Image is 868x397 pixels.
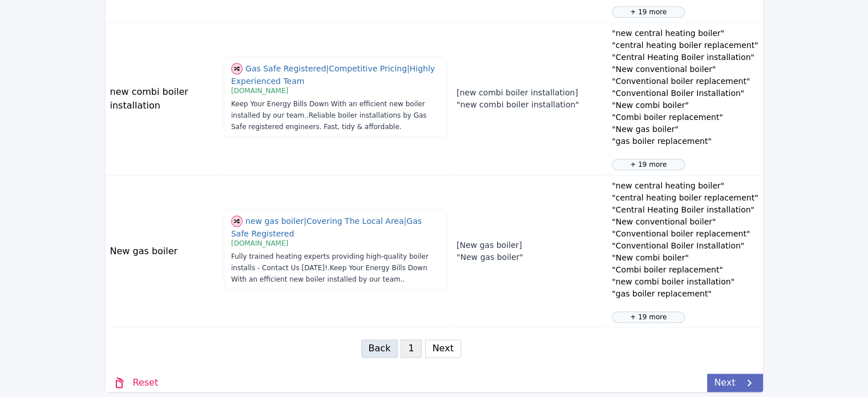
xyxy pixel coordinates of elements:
span: Gas Safe Registered [245,63,329,73]
img: shuffle.svg [231,63,243,74]
span: Keep Your Energy Bills Down With an efficient new boiler installed by our team. [231,100,425,119]
span: Fully trained heating experts providing high-quality boiler installs - Contact Us [DATE]! [231,252,429,272]
span: Competitive Pricing [329,63,410,73]
p: "new combi boiler installation" [612,276,758,288]
span: | [407,63,410,73]
p: "new combi boiler installation" [457,99,603,111]
span: new gas boiler [245,216,306,225]
p: "New combi boiler" [612,252,758,264]
p: "New gas boiler" [612,123,758,135]
p: + 19 more [617,7,680,17]
span: Show different combination [231,215,243,226]
p: "Conventional Boiler Installation" [612,87,758,99]
span: Show different combination [231,62,243,73]
p: "new central heating boiler" [612,27,758,39]
p: "Combi boiler replacement" [612,264,758,276]
span: Reliable boiler installations by Gas Safe registered engineers. Fast, tidy & affordable. [231,111,427,131]
span: | [403,216,406,225]
p: "New conventional boiler" [612,216,758,228]
p: "gas boiler replacement" [612,135,758,147]
p: "Conventional Boiler Installation" [612,240,758,252]
p: "new central heating boiler" [612,180,758,192]
p: "New gas boiler" [457,251,603,263]
a: Next [707,374,762,392]
span: . [328,264,330,272]
p: "gas boiler replacement" [612,288,758,300]
span: . [402,275,405,283]
p: + 19 more [617,312,680,322]
button: Next [425,339,461,358]
button: Back [361,339,398,358]
td: New gas boiler [106,175,223,328]
span: Highly Experienced Team [231,63,435,86]
td: new combi boiler installation [106,23,223,175]
div: This is a preview. An other 19 negatives will be generated for this ad group. [612,159,685,170]
a: Reset [106,374,165,392]
span: [DOMAIN_NAME] [231,239,288,247]
img: shuffle.svg [231,215,243,227]
p: "central heating boiler replacement" [612,192,758,204]
span: | [304,216,306,225]
p: + 19 more [617,159,680,170]
span: Covering The Local Area [306,216,406,225]
p: "Conventional boiler replacement" [612,228,758,240]
div: This is a preview. An other 19 negatives will be generated for this ad group. [612,6,685,18]
p: "Combi boiler replacement" [612,111,758,123]
p: "Central Heating Boiler installation" [612,51,758,63]
p: "New combi boiler" [612,99,758,111]
span: | [326,63,329,73]
p: [new combi boiler installation] [457,87,603,99]
p: "Central Heating Boiler installation" [612,204,758,216]
span: . [306,111,309,119]
p: "New conventional boiler" [612,63,758,75]
span: [DOMAIN_NAME] [231,87,288,95]
p: [New gas boiler] [457,239,603,251]
p: "central heating boiler replacement" [612,39,758,51]
span: Keep Your Energy Bills Down With an efficient new boiler installed by our team. [231,264,427,283]
div: This is a preview. An other 19 negatives will be generated for this ad group. [612,311,685,323]
p: "Conventional boiler replacement" [612,75,758,87]
span: Gas Safe Registered [231,216,422,238]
